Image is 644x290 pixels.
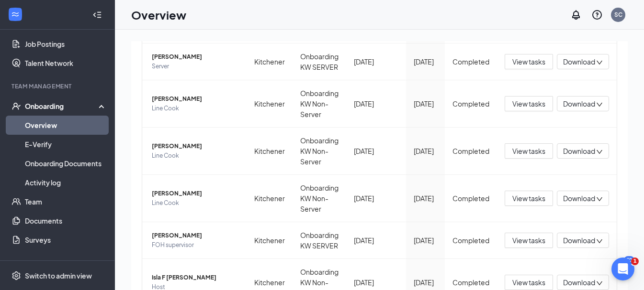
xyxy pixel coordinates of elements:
span: [PERSON_NAME] [152,52,239,62]
span: [PERSON_NAME] [152,141,239,151]
div: Switch to admin view [25,271,92,280]
span: Line Cook [152,198,239,208]
span: Download [563,146,595,156]
div: Team Management [11,82,105,90]
svg: WorkstreamLogo [11,10,20,19]
button: View tasks [505,143,553,159]
div: Completed [452,56,489,67]
td: Kitchener [247,43,293,80]
span: [PERSON_NAME] [152,231,239,240]
button: View tasks [505,96,553,111]
span: View tasks [512,146,545,156]
span: down [596,149,603,155]
td: Kitchener [247,80,293,128]
span: Server [152,62,239,71]
span: View tasks [512,235,545,246]
a: Talent Network [25,54,107,73]
a: Team [25,192,107,211]
span: Isla F [PERSON_NAME] [152,273,239,282]
button: View tasks [505,191,553,206]
div: [DATE] [354,235,398,246]
button: View tasks [505,54,553,69]
td: Onboarding KW SERVER [293,222,346,259]
div: [DATE] [354,56,398,67]
button: View tasks [505,233,553,248]
svg: Collapse [92,10,102,20]
span: down [596,280,603,287]
svg: QuestionInfo [591,9,603,21]
svg: UserCheck [11,101,21,111]
div: [DATE] [354,193,398,204]
span: 1 [631,258,639,265]
span: Download [563,193,595,204]
div: [DATE] [414,277,437,288]
div: Completed [452,235,489,246]
div: Completed [452,98,489,109]
button: View tasks [505,275,553,290]
div: [DATE] [354,98,398,109]
div: [DATE] [414,235,437,246]
span: View tasks [512,277,545,288]
td: Onboarding KW SERVER [293,43,346,80]
a: Overview [25,116,107,135]
td: Kitchener [247,128,293,175]
span: [PERSON_NAME] [152,189,239,198]
a: Activity log [25,173,107,192]
div: Onboarding [25,101,99,111]
div: [DATE] [414,56,437,67]
div: [DATE] [354,146,398,156]
svg: Notifications [570,9,582,21]
div: SC [614,11,622,19]
span: Download [563,236,595,246]
span: View tasks [512,98,545,109]
span: down [596,59,603,66]
span: View tasks [512,193,545,204]
a: E-Verify [25,135,107,154]
td: Kitchener [247,222,293,259]
div: [DATE] [414,193,437,204]
span: down [596,196,603,203]
a: Surveys [25,230,107,249]
span: Download [563,99,595,109]
div: [DATE] [414,146,437,156]
div: Payroll [11,259,105,267]
h1: Overview [131,7,186,23]
a: Onboarding Documents [25,154,107,173]
span: down [596,238,603,245]
td: Onboarding KW Non-Server [293,80,346,128]
div: [DATE] [414,98,437,109]
div: Completed [452,193,489,204]
div: Completed [452,146,489,156]
span: Download [563,57,595,67]
span: View tasks [512,56,545,67]
svg: Settings [11,271,21,280]
span: FOH supervisor [152,240,239,250]
td: Onboarding KW Non-Server [293,128,346,175]
td: Onboarding KW Non-Server [293,175,346,222]
span: down [596,101,603,108]
a: Documents [25,211,107,230]
div: Completed [452,277,489,288]
span: Line Cook [152,151,239,161]
div: [DATE] [354,277,398,288]
span: Line Cook [152,104,239,113]
a: Job Postings [25,34,107,54]
span: [PERSON_NAME] [152,94,239,104]
div: 30 [624,256,634,264]
iframe: Intercom live chat [611,258,634,280]
td: Kitchener [247,175,293,222]
span: Download [563,278,595,288]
